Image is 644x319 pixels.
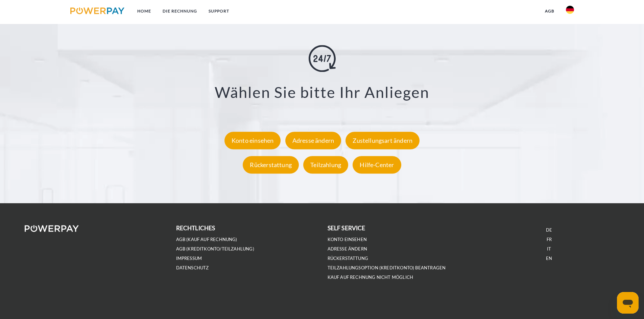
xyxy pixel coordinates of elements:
[132,5,157,17] a: Home
[25,225,79,232] img: logo-powerpay-white.svg
[176,265,209,271] a: DATENSCHUTZ
[302,161,350,168] a: Teilzahlung
[303,156,348,174] div: Teilzahlung
[157,5,203,17] a: DIE RECHNUNG
[223,137,283,144] a: Konto einsehen
[284,137,343,144] a: Adresse ändern
[176,224,215,232] b: rechtliches
[547,237,552,242] a: FR
[328,256,368,261] a: Rückerstattung
[351,161,403,168] a: Hilfe-Center
[345,132,420,149] div: Zustellungsart ändern
[566,6,574,14] img: de
[328,246,367,252] a: Adresse ändern
[328,274,413,280] a: Kauf auf Rechnung nicht möglich
[547,246,551,252] a: IT
[617,292,639,314] iframe: Schaltfläche zum Öffnen des Messaging-Fensters
[243,156,299,174] div: Rückerstattung
[241,161,301,168] a: Rückerstattung
[328,265,446,271] a: Teilzahlungsoption (KREDITKONTO) beantragen
[546,227,552,233] a: DE
[546,256,552,261] a: EN
[176,237,237,242] a: AGB (Kauf auf Rechnung)
[539,5,560,17] a: agb
[176,256,202,261] a: IMPRESSUM
[328,237,367,242] a: Konto einsehen
[176,246,254,252] a: AGB (Kreditkonto/Teilzahlung)
[353,156,401,174] div: Hilfe-Center
[224,132,281,149] div: Konto einsehen
[344,137,421,144] a: Zustellungsart ändern
[203,5,235,17] a: SUPPORT
[328,224,365,232] b: self service
[285,132,341,149] div: Adresse ändern
[70,7,125,14] img: logo-powerpay.svg
[309,45,336,72] img: online-shopping.svg
[41,83,603,102] h3: Wählen Sie bitte Ihr Anliegen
